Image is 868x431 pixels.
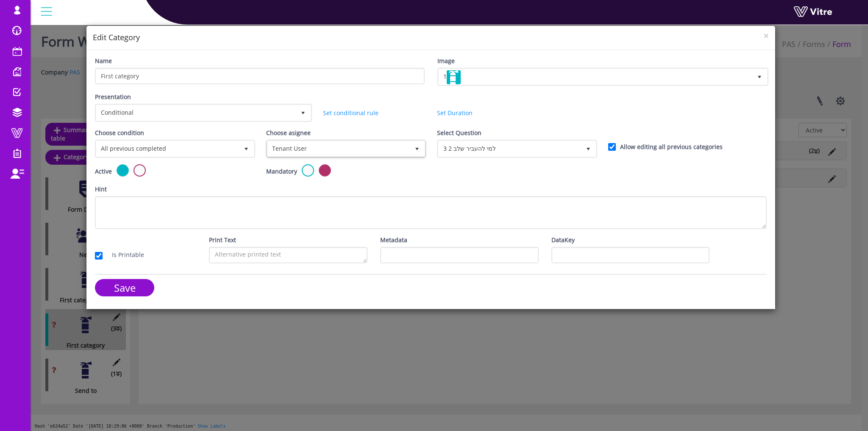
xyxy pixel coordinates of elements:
span: select [239,141,254,156]
label: DataKey [551,235,575,245]
a: Set conditional rule [323,109,378,117]
span: select [752,69,767,84]
label: Presentation [95,92,131,102]
span: select [410,141,425,156]
label: Is Printable [103,250,144,260]
span: select [295,105,311,120]
label: Hint [95,185,107,194]
button: Close [764,31,769,40]
span: 3 למי להעביר שלב 2 [438,141,581,156]
label: Active [95,167,112,176]
span: 1 [439,69,752,84]
label: Allow editing all previous categories [620,142,723,152]
span: × [764,30,769,41]
span: Tenant User [267,141,410,156]
span: All previous completed [96,141,239,156]
a: Set Duration [437,109,473,117]
span: Conditional [96,105,295,120]
label: Metadata [380,235,407,245]
label: Print Text [209,235,236,245]
label: Choose asignee [266,128,311,138]
input: Save [95,279,154,296]
img: WizardIcon1.png [447,70,461,84]
label: Choose condition [95,128,144,138]
label: Name [95,56,112,66]
label: Mandatory [266,167,297,176]
label: Select Question [437,128,481,138]
h4: Edit Category [93,32,768,43]
label: Image [437,56,455,66]
span: select [581,141,596,156]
